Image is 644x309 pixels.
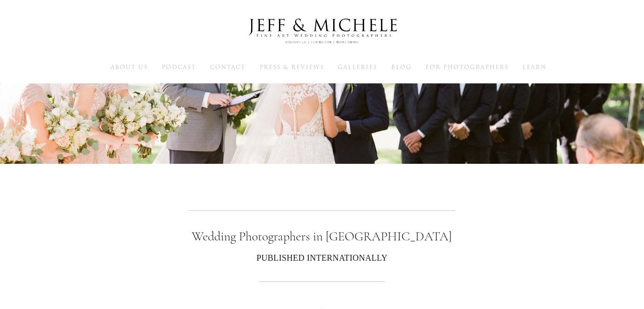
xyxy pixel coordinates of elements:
[391,63,412,71] span: Blog
[260,63,324,71] span: Press & Reviews
[111,63,148,71] a: About Us
[162,63,196,71] span: Podcast
[210,63,246,71] a: Contact
[238,11,407,52] img: Louisville Wedding Photographers - Jeff & Michele Wedding Photographers
[260,63,324,71] a: Press & Reviews
[338,63,377,71] span: Galleries
[189,229,455,244] h1: Wedding Photographers in [GEOGRAPHIC_DATA]
[426,63,509,71] span: For Photographers
[162,63,196,71] a: Podcast
[189,253,455,263] h2: PUBLISHED INTERNATIONALLY
[338,63,377,71] a: Galleries
[522,63,547,71] span: Learn
[111,63,148,71] span: About Us
[426,63,509,71] a: For Photographers
[210,63,246,71] span: Contact
[391,63,412,71] a: Blog
[522,63,547,71] a: Learn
